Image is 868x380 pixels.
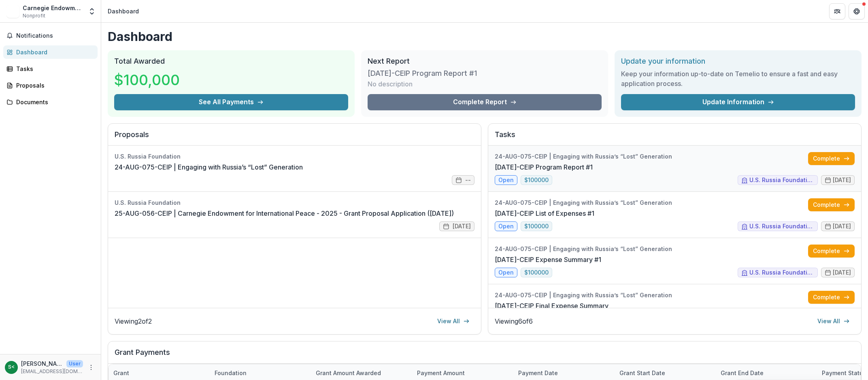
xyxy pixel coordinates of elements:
[16,98,91,106] div: Documents
[86,363,96,372] button: More
[716,369,768,377] div: Grant end date
[115,208,454,218] a: 25-AUG-056-CEIP | Carnegie Endowment for International Peace - 2025 - Grant Proposal Application ...
[16,32,94,39] span: Notifications
[368,69,477,78] h3: [DATE]-CEIP Program Report #1
[114,69,180,91] h3: $100,000
[16,81,91,90] div: Proposals
[23,4,83,12] div: Carnegie Endowment for International Peace
[813,315,855,328] a: View All
[495,301,608,311] a: [DATE]-CEIP Final Expense Summary
[829,3,845,19] button: Partners
[3,62,98,75] a: Tasks
[621,94,855,110] a: Update Information
[115,130,474,146] h2: Proposals
[114,57,348,66] h2: Total Awarded
[495,162,593,172] a: [DATE]-CEIP Program Report #1
[615,369,670,377] div: Grant start date
[21,368,83,375] p: [EMAIL_ADDRESS][DOMAIN_NAME]
[3,79,98,92] a: Proposals
[808,291,855,304] a: Complete
[108,369,134,377] div: Grant
[66,360,83,367] p: User
[849,3,865,19] button: Get Help
[808,198,855,211] a: Complete
[495,208,594,218] a: [DATE]-CEIP List of Expenses #1
[621,57,855,66] h2: Update your information
[108,29,862,44] h1: Dashboard
[114,94,348,110] button: See All Payments
[6,5,19,18] img: Carnegie Endowment for International Peace
[21,359,63,368] p: [PERSON_NAME] <[EMAIL_ADDRESS][DOMAIN_NAME]>
[495,255,601,264] a: [DATE]-CEIP Expense Summary #1
[23,12,45,19] span: Nonprofit
[368,79,413,89] p: No description
[808,152,855,165] a: Complete
[495,316,533,326] p: Viewing 6 of 6
[115,316,152,326] p: Viewing 2 of 2
[3,29,98,42] button: Notifications
[210,369,251,377] div: Foundation
[368,57,602,66] h2: Next Report
[115,348,855,363] h2: Grant Payments
[368,94,602,110] a: Complete Report
[621,69,855,88] h3: Keep your information up-to-date on Temelio to ensure a fast and easy application process.
[311,369,386,377] div: Grant amount awarded
[8,365,15,370] div: Svetlana Tugan-Baranovskaya <stugan@ceip.org>
[115,162,303,172] a: 24-AUG-075-CEIP | Engaging with Russia’s “Lost” Generation
[16,48,91,56] div: Dashboard
[432,315,474,328] a: View All
[108,7,139,15] div: Dashboard
[495,130,855,146] h2: Tasks
[104,5,142,17] nav: breadcrumb
[412,369,470,377] div: Payment Amount
[3,45,98,59] a: Dashboard
[808,245,855,258] a: Complete
[513,369,563,377] div: Payment date
[16,64,91,73] div: Tasks
[3,95,98,109] a: Documents
[86,3,98,19] button: Open entity switcher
